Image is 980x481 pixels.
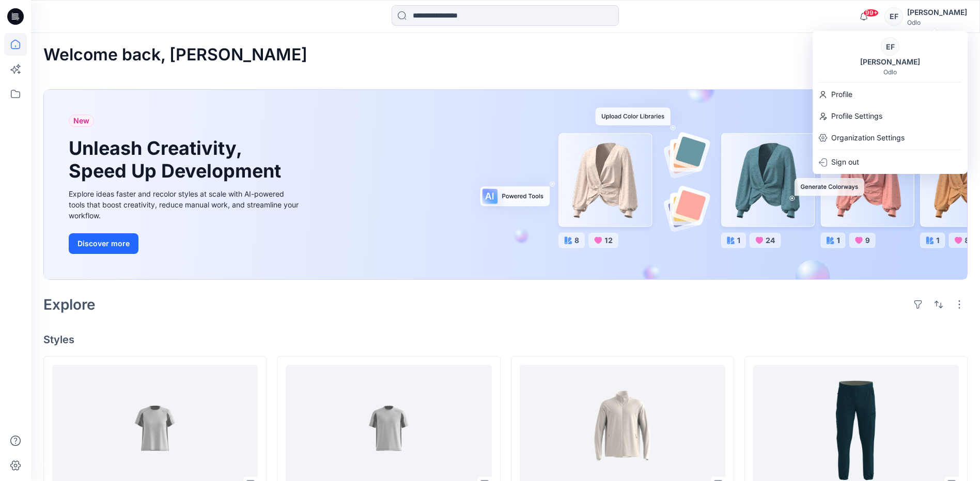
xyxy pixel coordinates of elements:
h4: Styles [43,333,968,346]
h2: Explore [43,296,96,313]
div: [PERSON_NAME] [854,56,926,68]
p: Profile Settings [831,106,882,126]
p: Sign out [831,152,859,172]
div: Odlo [883,68,897,76]
div: [PERSON_NAME] [907,6,967,19]
p: Profile [831,85,852,104]
h1: Unleash Creativity, Speed Up Development [69,137,286,182]
div: EF [881,37,899,56]
a: Profile [813,85,968,104]
span: 99+ [863,9,879,17]
div: EF [884,7,903,26]
div: Explore ideas faster and recolor styles at scale with AI-powered tools that boost creativity, red... [69,188,301,221]
p: Organization Settings [831,128,905,148]
a: Organization Settings [813,128,968,148]
a: Profile Settings [813,106,968,126]
h2: Welcome back, [PERSON_NAME] [43,45,307,65]
div: Odlo [907,19,967,26]
span: New [73,115,89,127]
button: Discover more [69,233,138,254]
a: Discover more [69,233,301,254]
